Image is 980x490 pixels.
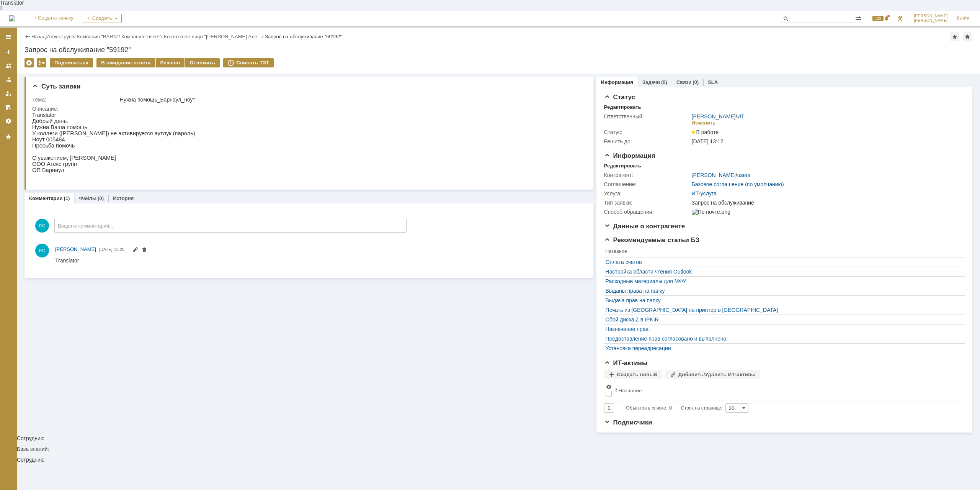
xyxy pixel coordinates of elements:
div: (0) [98,195,104,201]
div: Открыть панель уведомлений [868,11,891,26]
a: Заявки на командах [2,60,15,72]
span: [PERSON_NAME] [914,18,948,23]
a: ИТ-услуга [692,190,717,197]
div: Нужна помощь_Барнаул_ноут [120,97,580,103]
span: ИТ-активы [604,359,648,367]
span: Расширенный поиск [855,14,863,21]
div: Запрос на обслуживание "59192" [265,34,342,39]
span: 13:25 [114,247,125,252]
div: Решить до: [604,138,690,144]
div: / [77,34,121,39]
a: [PERSON_NAME][PERSON_NAME] [909,11,952,26]
a: Выдача прав на папку [606,297,959,303]
i: Строк на странице: [626,403,722,413]
div: Редактировать [604,104,641,110]
a: Перейти в интерфейс администратора [895,14,905,23]
div: (0) [661,79,667,85]
span: Настройки [606,384,612,390]
div: Изменить [692,120,716,126]
div: 0 [669,403,672,413]
div: Услуга: [604,190,690,197]
div: / [121,34,164,39]
a: Мои согласования [2,101,15,113]
a: Перейти на домашнюю страницу [9,15,15,21]
div: Сотрудник: [17,457,980,462]
div: Контрагент: [604,172,690,178]
a: Связи [676,79,691,85]
div: / [692,113,745,120]
th: Название [613,382,961,400]
a: [PERSON_NAME] [55,246,96,253]
div: (1) [64,195,70,201]
a: Назад [31,34,46,39]
a: Расходные материалы для МФУ [606,278,959,284]
a: Настройки [2,115,15,127]
span: Статус [604,93,635,101]
div: Описание: [32,106,581,112]
span: [DATE] [99,247,113,252]
a: [PERSON_NAME] [692,113,736,120]
div: (0) [693,79,699,85]
div: Способ обращения: [604,209,690,215]
a: [PERSON_NAME] [692,172,736,178]
div: Тема: [32,97,118,103]
span: Подписчики [604,419,652,426]
a: Атекс Групп [47,34,74,39]
a: Комментарии [29,195,63,201]
a: Настройка области чтения Outlook [606,269,959,275]
a: История [113,195,134,201]
span: Объектов в списке: [626,405,667,411]
span: Редактировать [132,247,138,254]
div: | [46,33,47,39]
a: ИТ [737,113,745,120]
div: Запрос на обслуживание "59192" [24,46,972,54]
div: Тип заявки: [604,200,690,206]
div: Ответственный: [604,113,690,120]
span: [DATE] 13:12 [692,138,724,144]
a: + Создать заявку [29,11,78,26]
span: ЯС [35,219,49,233]
div: Редактировать [604,163,641,169]
a: Мои заявки [2,87,15,100]
a: Информация [601,79,633,85]
a: Установка переадресации [606,345,959,351]
a: Файлы [79,195,96,201]
a: Выданы права на папку [606,288,959,294]
div: Сотрудник: [17,74,980,441]
span: Рекомендуемые статьи БЗ [604,236,700,244]
div: Работа с массовостью [37,58,46,67]
span: Данные о контрагенте [604,223,685,230]
a: Задачи [642,79,660,85]
span: 103 [872,16,884,21]
div: Название [619,388,642,393]
div: Статус: [604,129,690,135]
span: Удалить [141,247,147,254]
span: Суть заявки [32,83,80,90]
a: Печать из [GEOGRAPHIC_DATA] на принтер в [GEOGRAPHIC_DATA] [606,307,959,313]
span: Информация [604,152,655,159]
div: Создать [83,14,122,23]
div: Сделать домашней страницей [963,32,972,41]
div: / [164,34,265,39]
span: В работе [692,129,719,135]
div: База знаний: [17,446,980,452]
a: Выйти [952,11,974,26]
a: Оплата счетов [606,259,959,265]
span: [PERSON_NAME] [914,14,948,18]
a: Заявки в моей ответственности [2,74,15,86]
a: Предоставление прав согласовано и выполнено. [606,336,959,342]
a: Контактное лицо "[PERSON_NAME] Але… [164,34,262,39]
a: Базовое соглашение (по умолчанию) [692,181,784,187]
div: Удалить [24,58,34,67]
div: Соглашение: [604,181,690,187]
div: / [692,172,750,178]
a: Сбой диска Z в IPKIR [606,316,959,323]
